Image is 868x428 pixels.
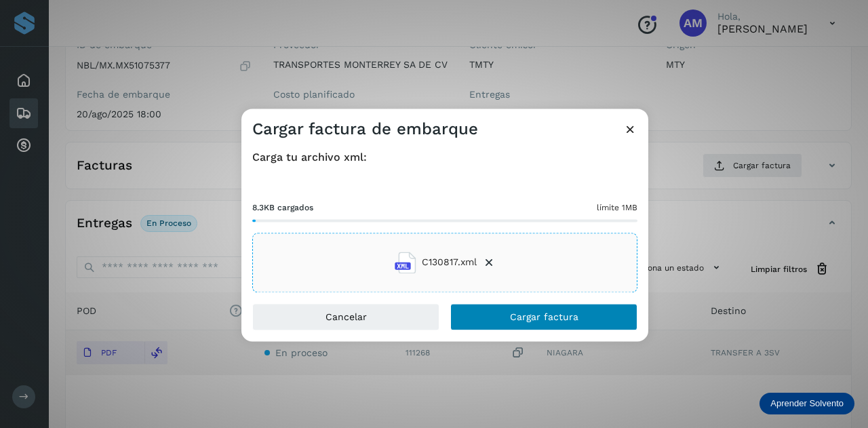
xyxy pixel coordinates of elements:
[252,119,478,139] h3: Cargar factura de embarque
[759,393,854,414] div: Aprender Solvento
[325,312,367,322] span: Cancelar
[770,398,844,409] p: Aprender Solvento
[510,312,578,322] span: Cargar factura
[252,303,439,330] button: Cancelar
[450,303,637,330] button: Cargar factura
[252,151,637,163] h4: Carga tu archivo xml:
[422,256,477,270] span: C130817.xml
[597,201,637,214] span: límite 1MB
[252,201,313,214] span: 8.3KB cargados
